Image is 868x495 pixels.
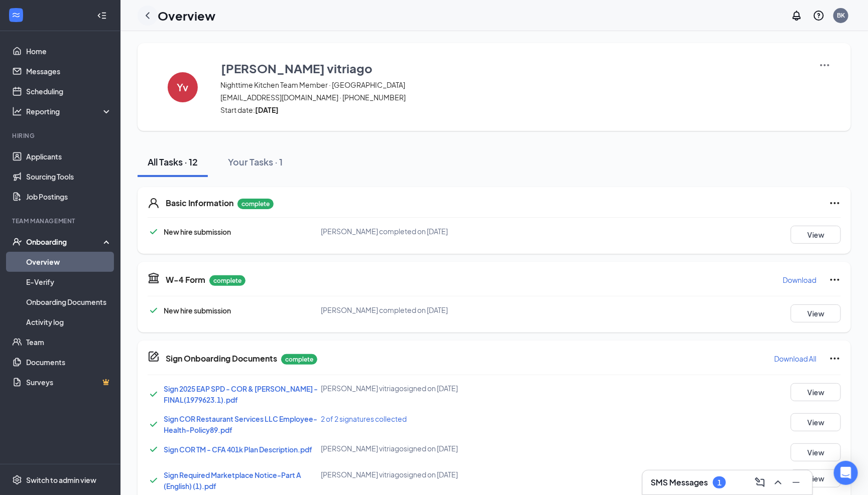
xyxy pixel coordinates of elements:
[166,274,205,285] h5: W-4 Form
[834,461,858,485] div: Open Intercom Messenger
[754,476,766,488] svg: ComposeMessage
[791,383,841,401] button: View
[837,11,845,20] div: BK
[164,306,231,315] span: New hire submission
[717,478,721,487] div: 1
[97,11,107,21] svg: Collapse
[26,292,112,312] a: Onboarding Documents
[829,197,841,209] svg: Ellipses
[819,59,831,71] img: More Actions
[26,41,112,61] a: Home
[148,388,160,400] svg: Checkmark
[770,474,786,490] button: ChevronUp
[220,80,806,90] span: Nighttime Kitchen Team Member · [GEOGRAPHIC_DATA]
[237,199,274,209] p: complete
[177,84,189,91] h4: Yv
[791,443,841,461] button: View
[321,227,448,236] span: [PERSON_NAME] completed on [DATE]
[164,445,312,454] a: Sign COR TM - CFA 401k Plan Description.pdf
[281,354,317,365] p: complete
[148,351,160,363] svg: CompanyDocumentIcon
[148,155,198,168] div: All Tasks · 12
[26,372,112,392] a: SurveysCrown
[791,413,841,431] button: View
[26,61,112,81] a: Messages
[321,305,448,314] span: [PERSON_NAME] completed on [DATE]
[790,476,802,488] svg: Minimize
[651,477,708,488] h3: SMS Messages
[228,155,283,168] div: Your Tasks · 1
[164,227,231,236] span: New hire submission
[12,106,22,116] svg: Analysis
[752,474,768,490] button: ComposeMessage
[26,146,112,167] a: Applicants
[209,275,245,286] p: complete
[791,304,841,322] button: View
[142,10,154,22] svg: ChevronLeft
[829,353,841,365] svg: Ellipses
[26,352,112,372] a: Documents
[12,475,22,485] svg: Settings
[774,354,816,364] p: Download All
[791,226,841,244] button: View
[782,272,817,288] button: Download
[321,469,552,479] div: [PERSON_NAME] vitriago signed on [DATE]
[220,59,806,77] button: [PERSON_NAME] vitriago
[164,384,318,404] a: Sign 2025 EAP SPD - COR & [PERSON_NAME] - FINAL(1979623.1).pdf
[11,10,21,20] svg: WorkstreamLogo
[26,252,112,272] a: Overview
[12,217,110,225] div: Team Management
[255,105,279,114] strong: [DATE]
[158,59,208,115] button: Yv
[26,106,112,116] div: Reporting
[164,470,301,490] a: Sign Required Marketplace Notice-Part A (English) (1).pdf
[791,10,803,22] svg: Notifications
[321,443,552,453] div: [PERSON_NAME] vitriago signed on [DATE]
[148,474,160,486] svg: Checkmark
[321,414,407,423] span: 2 of 2 signatures collected
[829,274,841,286] svg: Ellipses
[148,443,160,455] svg: Checkmark
[26,312,112,332] a: Activity log
[164,414,317,434] a: Sign COR Restaurant Services LLC Employee-Health-Policy89.pdf
[158,7,215,24] h1: Overview
[220,92,806,102] span: [EMAIL_ADDRESS][DOMAIN_NAME] · [PHONE_NUMBER]
[26,272,112,292] a: E-Verify
[26,187,112,207] a: Job Postings
[26,237,103,247] div: Onboarding
[148,418,160,430] svg: Checkmark
[148,226,160,238] svg: Checkmark
[148,197,160,209] svg: User
[12,237,22,247] svg: UserCheck
[26,81,112,101] a: Scheduling
[774,351,817,367] button: Download All
[813,10,825,22] svg: QuestionInfo
[26,167,112,187] a: Sourcing Tools
[772,476,784,488] svg: ChevronUp
[783,275,816,285] p: Download
[12,131,110,140] div: Hiring
[166,353,277,364] h5: Sign Onboarding Documents
[791,469,841,487] button: View
[221,60,373,77] h3: [PERSON_NAME] vitriago
[26,332,112,352] a: Team
[321,383,552,393] div: [PERSON_NAME] vitriago signed on [DATE]
[148,304,160,316] svg: Checkmark
[148,272,160,284] svg: TaxGovernmentIcon
[26,475,96,485] div: Switch to admin view
[220,105,806,115] span: Start date:
[166,198,233,209] h5: Basic Information
[788,474,804,490] button: Minimize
